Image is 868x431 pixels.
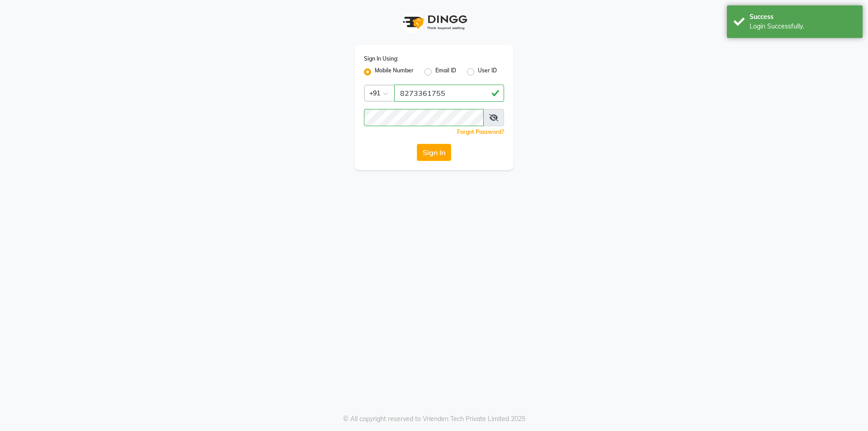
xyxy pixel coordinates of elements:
div: Success [750,12,856,22]
label: Sign In Using: [364,55,398,63]
a: Forgot Password? [457,128,504,135]
label: Mobile Number [375,66,414,77]
img: logo1.svg [398,9,470,36]
label: User ID [478,66,497,77]
div: Login Successfully. [750,22,856,31]
button: Sign In [417,144,451,161]
input: Username [364,109,484,126]
label: Email ID [435,66,456,77]
input: Username [394,85,504,102]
